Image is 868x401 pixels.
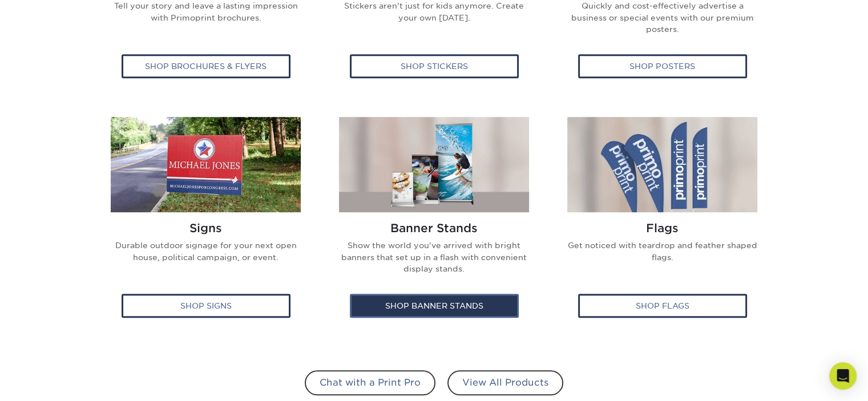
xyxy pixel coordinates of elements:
div: Shop Stickers [350,54,519,78]
img: Banner Stands [339,117,529,212]
div: Shop Banner Stands [350,294,519,318]
div: Shop Posters [578,54,747,78]
img: Flags [567,117,757,212]
div: Shop Signs [122,294,290,318]
a: Signs Signs Durable outdoor signage for your next open house, political campaign, or event. Shop ... [100,117,312,329]
div: Open Intercom Messenger [829,362,857,390]
div: Shop Flags [578,294,747,318]
h2: Flags [566,221,759,235]
a: Flags Flags Get noticed with teardrop and feather shaped flags. Shop Flags [557,117,768,329]
a: View All Products [447,370,563,395]
h2: Signs [110,221,302,235]
a: Banner Stands Banner Stands Show the world you've arrived with bright banners that set up in a fl... [329,117,540,329]
p: Get noticed with teardrop and feather shaped flags. [566,240,759,272]
p: Show the world you've arrived with bright banners that set up in a flash with convenient display ... [338,240,531,283]
img: Signs [111,117,301,212]
a: Chat with a Print Pro [305,370,435,395]
div: Shop Brochures & Flyers [122,54,290,78]
p: Durable outdoor signage for your next open house, political campaign, or event. [110,240,302,272]
h2: Banner Stands [338,221,531,235]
